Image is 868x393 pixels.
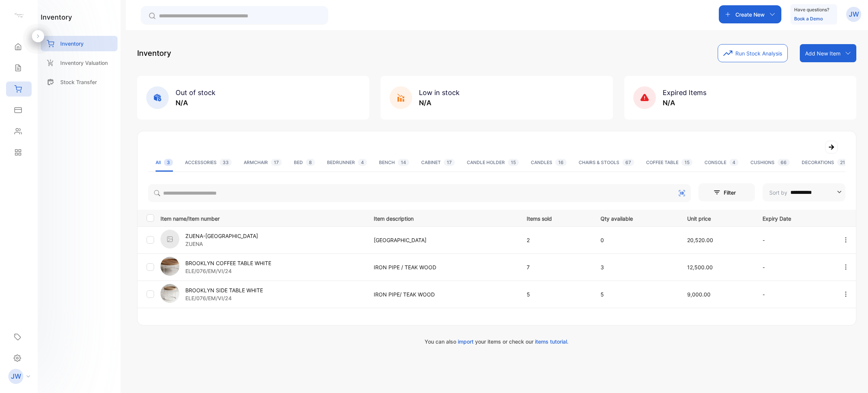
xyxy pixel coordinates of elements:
[444,159,455,166] span: 17
[601,236,672,244] p: 0
[244,159,282,166] div: ARMCHAIR
[137,48,171,59] p: Inventory
[687,291,711,298] span: 9,000.00
[579,159,634,166] div: CHAIRS & STOOLS
[802,159,851,166] div: DECORATIONS
[719,5,781,23] button: Create New
[687,213,747,223] p: Unit price
[185,259,271,267] p: BROOKLYN COFFEE TABLE WHITE
[306,159,315,166] span: 8
[622,159,634,166] span: 67
[156,159,173,166] div: All
[805,49,840,57] p: Add New Item
[160,213,364,223] p: Item name/Item number
[687,264,713,270] span: 12,500.00
[687,237,713,243] span: 20,520.00
[763,213,827,223] p: Expiry Date
[11,372,21,381] p: JW
[527,236,585,244] p: 2
[508,159,519,166] span: 15
[185,232,258,240] p: ZUENA-[GEOGRAPHIC_DATA]
[704,159,738,166] div: CONSOLE
[663,98,706,108] p: N/A
[374,263,511,271] p: IRON PIPE / TEAK WOOD
[419,98,460,108] p: N/A
[176,98,215,108] p: N/A
[646,159,692,166] div: COFFEE TABLE
[374,290,511,298] p: IRON PIPE/ TEAK WOOD
[601,213,672,223] p: Qty available
[60,59,108,67] p: Inventory Valuation
[527,263,585,271] p: 7
[327,159,367,166] div: BEDRUNNER
[837,159,851,166] span: 215
[176,89,215,97] span: Out of stock
[763,236,827,244] p: -
[421,159,455,166] div: CABINET
[419,89,460,97] span: Low in stock
[763,263,827,271] p: -
[137,338,856,345] p: You can also your items or check our
[185,240,258,248] p: ZUENA
[294,159,315,166] div: BED
[682,159,692,166] span: 15
[185,267,271,275] p: ELE/076/EM/VI/24
[846,5,861,23] button: JW
[535,338,568,345] span: items tutorial.
[185,159,232,166] div: ACCESSORIES
[729,159,738,166] span: 4
[41,74,118,90] a: Stock Transfer
[527,290,585,298] p: 5
[778,159,790,166] span: 66
[379,159,409,166] div: BENCH
[164,159,173,166] span: 3
[271,159,282,166] span: 17
[601,263,672,271] p: 3
[60,40,84,48] p: Inventory
[458,338,474,345] span: import
[763,290,827,298] p: -
[41,55,118,71] a: Inventory Valuation
[41,12,72,22] h1: inventory
[41,36,118,51] a: Inventory
[220,159,232,166] span: 33
[718,44,788,62] button: Run Stock Analysis
[374,213,511,223] p: Item description
[527,213,585,223] p: Items sold
[763,183,845,201] button: Sort by
[769,189,787,196] p: Sort by
[750,159,790,166] div: CUSHIONS
[185,286,263,294] p: BROOKLYN SIDE TABLE WHITE
[849,9,859,19] p: JW
[555,159,567,166] span: 16
[160,257,179,276] img: item
[13,10,24,21] img: logo
[467,159,519,166] div: CANDLE HOLDER
[374,236,511,244] p: [GEOGRAPHIC_DATA]
[160,284,179,303] img: item
[663,89,706,97] span: Expired Items
[836,361,868,393] iframe: LiveChat chat widget
[794,6,829,14] p: Have questions?
[185,294,263,302] p: ELE/076/EM/VI/24
[160,230,179,249] img: item
[60,78,97,86] p: Stock Transfer
[735,11,765,18] p: Create New
[531,159,567,166] div: CANDLES
[601,290,672,298] p: 5
[358,159,367,166] span: 4
[794,16,823,21] a: Book a Demo
[398,159,409,166] span: 14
